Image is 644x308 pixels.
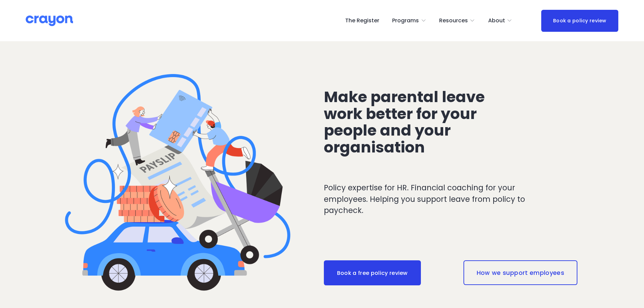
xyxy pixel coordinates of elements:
span: Programs [392,16,419,26]
span: Resources [439,16,468,26]
a: The Register [345,15,379,26]
a: folder dropdown [488,15,512,26]
a: Book a policy review [541,10,618,32]
span: Make parental leave work better for your people and your organisation [324,86,488,158]
img: Crayon [26,15,73,27]
a: How we support employees [463,260,577,285]
a: folder dropdown [439,15,475,26]
a: Book a free policy review [324,260,421,285]
a: folder dropdown [392,15,426,26]
span: About [488,16,505,26]
p: Policy expertise for HR. Financial coaching for your employees. Helping you support leave from po... [324,182,553,216]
